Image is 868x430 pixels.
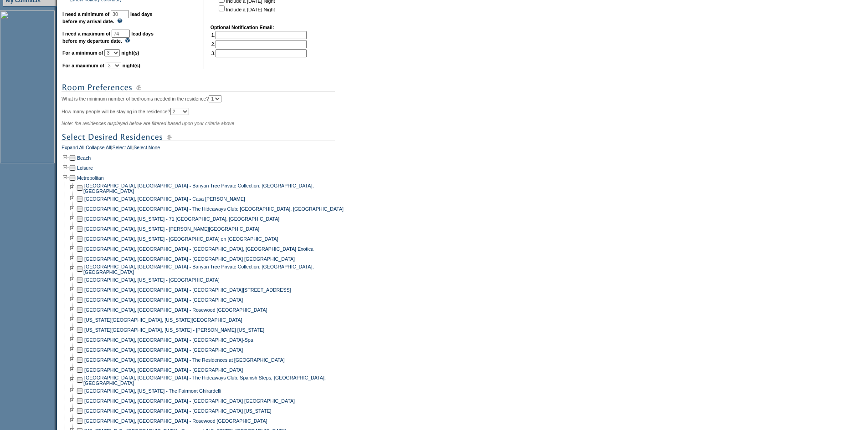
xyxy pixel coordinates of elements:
[62,121,234,126] span: Note: the residences displayed below are filtered based upon your criteria above
[84,216,279,222] a: [GEOGRAPHIC_DATA], [US_STATE] - 71 [GEOGRAPHIC_DATA], [GEOGRAPHIC_DATA]
[84,388,221,394] a: [GEOGRAPHIC_DATA], [US_STATE] - The Fairmont Ghirardelli
[84,418,267,424] a: [GEOGRAPHIC_DATA], [GEOGRAPHIC_DATA] - Rosewood [GEOGRAPHIC_DATA]
[84,398,295,404] a: [GEOGRAPHIC_DATA], [GEOGRAPHIC_DATA] - [GEOGRAPHIC_DATA] [GEOGRAPHIC_DATA]
[211,49,307,57] td: 3.
[84,337,253,343] a: [GEOGRAPHIC_DATA], [GEOGRAPHIC_DATA] - [GEOGRAPHIC_DATA]-Spa
[77,175,104,181] a: Metropolitan
[77,165,93,171] a: Leisure
[84,236,278,242] a: [GEOGRAPHIC_DATA], [US_STATE] - [GEOGRAPHIC_DATA] on [GEOGRAPHIC_DATA]
[84,297,243,303] a: [GEOGRAPHIC_DATA], [GEOGRAPHIC_DATA] - [GEOGRAPHIC_DATA]
[84,226,259,232] a: [GEOGRAPHIC_DATA], [US_STATE] - [PERSON_NAME][GEOGRAPHIC_DATA]
[117,18,123,23] img: questionMark_lightBlue.gif
[84,347,243,353] a: [GEOGRAPHIC_DATA], [GEOGRAPHIC_DATA] - [GEOGRAPHIC_DATA]
[62,31,110,36] b: I need a maximum of
[84,327,264,333] a: [US_STATE][GEOGRAPHIC_DATA], [US_STATE] - [PERSON_NAME] [US_STATE]
[84,196,245,202] a: [GEOGRAPHIC_DATA], [GEOGRAPHIC_DATA] - Casa [PERSON_NAME]
[211,31,307,39] td: 1.
[86,145,111,153] a: Collapse All
[84,256,295,262] a: [GEOGRAPHIC_DATA], [GEOGRAPHIC_DATA] - [GEOGRAPHIC_DATA] [GEOGRAPHIC_DATA]
[211,40,307,48] td: 2.
[62,63,104,68] b: For a maximum of
[125,38,130,43] img: questionMark_lightBlue.gif
[84,408,272,414] a: [GEOGRAPHIC_DATA], [GEOGRAPHIC_DATA] - [GEOGRAPHIC_DATA] [US_STATE]
[211,25,274,30] b: Optional Notification Email:
[62,50,103,56] b: For a minimum of
[84,206,344,212] a: [GEOGRAPHIC_DATA], [GEOGRAPHIC_DATA] - The Hideaways Club: [GEOGRAPHIC_DATA], [GEOGRAPHIC_DATA]
[62,145,351,153] div: | | |
[62,82,335,93] img: subTtlRoomPreferences.gif
[84,317,242,323] a: [US_STATE][GEOGRAPHIC_DATA], [US_STATE][GEOGRAPHIC_DATA]
[62,11,153,24] b: lead days before my arrival date.
[121,50,139,56] b: night(s)
[83,264,313,275] a: [GEOGRAPHIC_DATA], [GEOGRAPHIC_DATA] - Banyan Tree Private Collection: [GEOGRAPHIC_DATA], [GEOGRA...
[84,287,291,293] a: [GEOGRAPHIC_DATA], [GEOGRAPHIC_DATA] - [GEOGRAPHIC_DATA][STREET_ADDRESS]
[113,145,133,153] a: Select All
[77,155,91,161] a: Beach
[62,145,84,153] a: Expand All
[123,63,140,68] b: night(s)
[83,183,313,194] a: [GEOGRAPHIC_DATA], [GEOGRAPHIC_DATA] - Banyan Tree Private Collection: [GEOGRAPHIC_DATA], [GEOGRA...
[84,367,243,373] a: [GEOGRAPHIC_DATA], [GEOGRAPHIC_DATA] - [GEOGRAPHIC_DATA]
[134,145,160,153] a: Select None
[84,307,267,313] a: [GEOGRAPHIC_DATA], [GEOGRAPHIC_DATA] - Rosewood [GEOGRAPHIC_DATA]
[83,375,326,386] a: [GEOGRAPHIC_DATA], [GEOGRAPHIC_DATA] - The Hideaways Club: Spanish Steps, [GEOGRAPHIC_DATA], [GEO...
[84,357,285,363] a: [GEOGRAPHIC_DATA], [GEOGRAPHIC_DATA] - The Residences at [GEOGRAPHIC_DATA]
[84,277,220,283] a: [GEOGRAPHIC_DATA], [US_STATE] - [GEOGRAPHIC_DATA]
[62,31,154,44] b: lead days before my departure date.
[62,11,109,17] b: I need a minimum of
[84,246,313,252] a: [GEOGRAPHIC_DATA], [GEOGRAPHIC_DATA] - [GEOGRAPHIC_DATA], [GEOGRAPHIC_DATA] Exotica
